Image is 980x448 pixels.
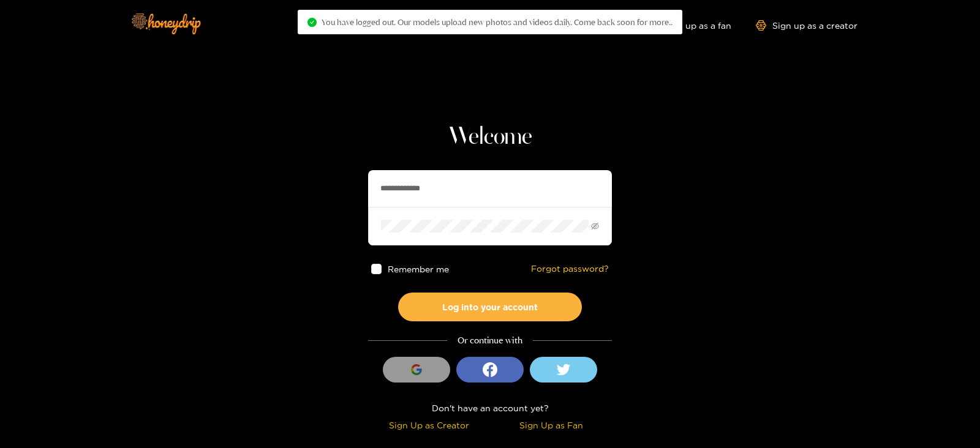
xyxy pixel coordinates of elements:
h1: Welcome [368,122,612,152]
a: Sign up as a fan [647,20,731,31]
div: Or continue with [368,334,612,348]
div: Don't have an account yet? [368,401,612,415]
span: Remember me [388,264,449,274]
div: Sign Up as Creator [371,418,487,432]
a: Sign up as a creator [756,20,858,31]
a: Forgot password? [531,264,609,274]
span: eye-invisible [591,222,599,230]
span: check-circle [307,18,317,27]
button: Log into your account [398,293,582,321]
span: You have logged out. Our models upload new photos and videos daily. Come back soon for more.. [322,17,673,27]
div: Sign Up as Fan [493,418,609,432]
